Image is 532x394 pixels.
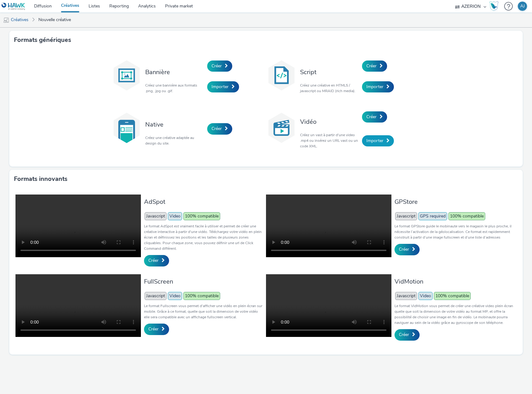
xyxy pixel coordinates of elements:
[300,68,359,76] h3: Script
[3,17,9,23] img: mobile
[395,303,514,325] p: Le format VidMotion vous permet de créer une créative video plein écran quelle que soit la dimens...
[366,63,377,69] span: Créer
[399,332,409,338] span: Créer
[168,212,182,220] span: Video
[434,292,471,300] span: 100% compatible
[300,132,359,149] p: Créez un vast à partir d'une video .mp4 ou insérez un URL vast ou un code XML.
[207,123,232,134] a: Créer
[362,81,394,92] a: Importer
[144,255,169,266] a: Créer
[366,138,383,144] span: Importer
[399,246,409,252] span: Créer
[362,111,387,123] a: Créer
[183,212,220,220] span: 100% compatible
[211,63,222,69] span: Créer
[448,212,485,220] span: 100% compatible
[366,84,383,90] span: Importer
[144,324,169,335] a: Créer
[300,118,359,126] h3: Vidéo
[2,2,25,10] img: undefined Logo
[395,244,420,255] a: Créer
[144,198,263,206] h3: AdSpot
[145,292,167,300] span: Javascript
[418,292,433,300] span: Video
[395,198,514,206] h3: GPStore
[366,114,377,120] span: Créer
[211,84,229,90] span: Importer
[148,257,159,263] span: Créer
[207,60,232,72] a: Créer
[395,292,417,300] span: Javascript
[211,126,222,132] span: Créer
[148,326,159,332] span: Créer
[168,292,182,300] span: Video
[111,60,142,91] img: banner.svg
[145,212,167,220] span: Javascript
[266,112,297,143] img: video.svg
[14,35,71,45] h3: Formats génériques
[111,112,142,143] img: native.svg
[489,1,499,11] img: Hawk Academy
[145,120,204,129] h3: Native
[183,292,220,300] span: 100% compatible
[144,303,263,320] p: Le format Fullscreen vous permet d'afficher une vidéo en plein écran sur mobile. Grâce à ce forma...
[144,223,263,251] p: Le format AdSpot est vraiment facile à utiliser et permet de créer une créative interactive à par...
[145,135,204,146] p: Créez une créative adaptée au design du site.
[14,174,68,184] h3: Formats innovants
[418,212,447,220] span: GPS required
[395,277,514,286] h3: VidMotion
[520,2,525,11] div: AJ
[395,329,420,340] a: Créer
[145,83,204,94] p: Créez une bannière aux formats .png, .jpg ou .gif.
[489,1,501,11] a: Hawk Academy
[145,68,204,76] h3: Bannière
[395,212,417,220] span: Javascript
[300,83,359,94] p: Créez une créative en HTML5 / javascript ou MRAID (rich media).
[362,60,387,72] a: Créer
[362,135,394,146] a: Importer
[144,277,263,286] h3: FullScreen
[395,223,514,240] p: Le format GPStore guide le mobinaute vers le magasin le plus proche, il nécessite l’activation de...
[207,81,239,92] a: Importer
[266,60,297,91] img: code.svg
[35,12,74,27] a: Nouvelle créative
